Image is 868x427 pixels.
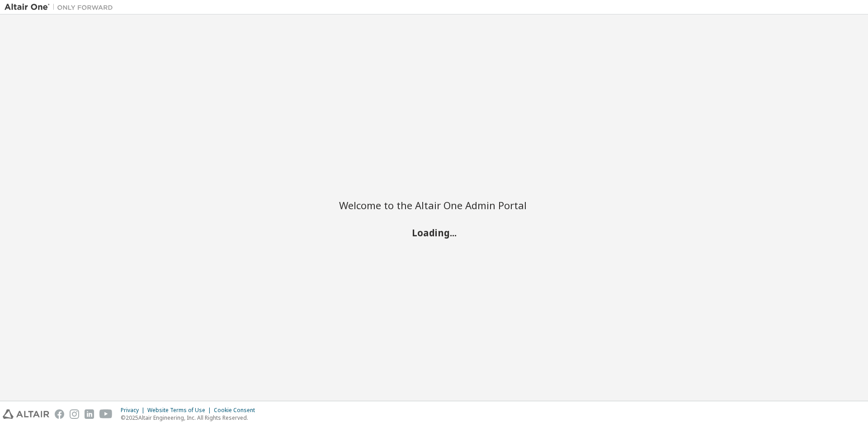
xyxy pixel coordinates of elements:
[147,407,214,414] div: Website Terms of Use
[5,3,118,12] img: Altair One
[70,409,79,419] img: instagram.svg
[339,226,529,238] h2: Loading...
[121,414,260,422] p: © 2025 Altair Engineering, Inc. All Rights Reserved.
[121,407,147,414] div: Privacy
[55,409,64,419] img: facebook.svg
[3,409,49,419] img: altair_logo.svg
[85,409,94,419] img: linkedin.svg
[339,199,529,211] h2: Welcome to the Altair One Admin Portal
[99,409,113,419] img: youtube.svg
[214,407,260,414] div: Cookie Consent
